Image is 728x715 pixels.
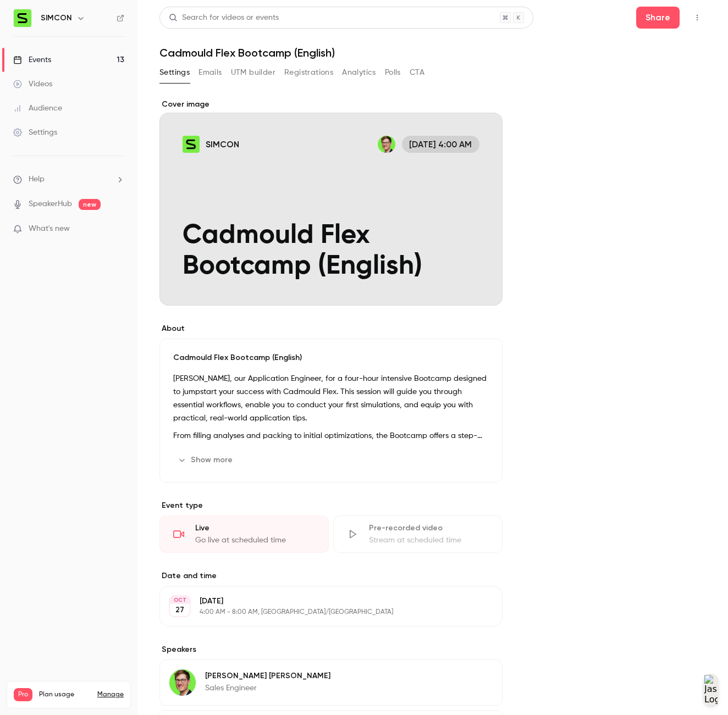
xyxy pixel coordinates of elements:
li: help-dropdown-opener [13,174,124,185]
button: Show more [173,451,239,469]
span: new [79,199,101,210]
label: Date and time [159,570,503,581]
div: OCT [170,596,190,604]
button: CTA [410,64,424,81]
p: [DATE] [200,596,444,607]
div: Pre-recorded video [369,523,489,534]
button: Registrations [284,64,333,81]
section: Cover image [159,99,503,306]
p: 27 [175,605,184,616]
p: From filling analyses and packing to initial optimizations, the Bootcamp offers a step-by-step ap... [173,429,489,442]
span: Plan usage [39,690,91,699]
span: What's new [29,223,70,235]
div: Live [195,523,315,534]
div: LiveGo live at scheduled time [159,516,329,553]
span: Pro [14,688,32,701]
div: Events [13,54,51,65]
a: Manage [97,690,124,699]
span: Help [29,174,45,185]
p: Event type [159,500,503,511]
div: Settings [13,127,57,138]
img: SIMCON [14,9,31,27]
button: Share [636,7,680,29]
h6: SIMCON [41,13,72,24]
button: Polls [385,64,401,81]
label: Speakers [159,644,503,655]
button: Analytics [342,64,376,81]
img: Moritz Conrad [169,669,196,696]
label: Cover image [159,99,503,110]
div: Go live at scheduled time [195,535,315,546]
div: Search for videos or events [169,12,279,24]
p: 4:00 AM - 8:00 AM, [GEOGRAPHIC_DATA]/[GEOGRAPHIC_DATA] [200,608,444,617]
button: Settings [159,64,190,81]
p: [PERSON_NAME], our Application Engineer, for a four-hour intensive Bootcamp designed to jumpstart... [173,372,489,425]
button: UTM builder [231,64,275,81]
a: SpeakerHub [29,198,72,210]
div: Moritz Conrad[PERSON_NAME] [PERSON_NAME]Sales Engineer [159,659,503,706]
div: Audience [13,103,62,114]
button: Emails [198,64,222,81]
p: [PERSON_NAME] [PERSON_NAME] [205,670,330,681]
p: Cadmould Flex Bootcamp (English) [173,352,489,363]
h1: Cadmould Flex Bootcamp (English) [159,46,706,59]
div: Pre-recorded videoStream at scheduled time [333,516,503,553]
div: Videos [13,79,52,90]
label: About [159,323,503,334]
p: Sales Engineer [205,683,330,694]
div: Stream at scheduled time [369,535,489,546]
